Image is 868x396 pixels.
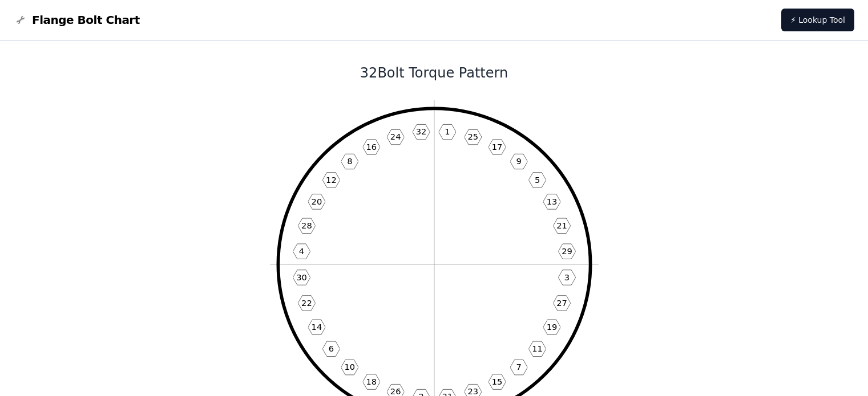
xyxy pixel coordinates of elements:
text: 6 [328,344,333,353]
text: 16 [366,142,377,152]
text: 27 [556,298,567,308]
text: 9 [516,156,521,166]
text: 28 [301,221,312,230]
text: 20 [311,197,322,206]
text: 22 [301,298,312,308]
text: 5 [534,175,539,185]
img: Flange Bolt Chart Logo [14,13,27,27]
text: 11 [532,344,543,353]
text: 7 [516,362,521,371]
text: 18 [366,377,377,386]
text: 13 [546,197,557,206]
text: 24 [390,132,401,141]
text: 4 [298,246,304,256]
text: 19 [546,322,557,332]
a: ⚡ Lookup Tool [781,9,854,31]
text: 3 [564,272,569,282]
span: Flange Bolt Chart [32,12,140,28]
text: 23 [467,386,478,396]
text: 21 [556,221,567,230]
h1: 32 Bolt Torque Pattern [128,64,741,82]
text: 12 [326,175,337,185]
a: Flange Bolt Chart LogoFlange Bolt Chart [14,12,140,28]
text: 1 [445,126,450,136]
text: 25 [467,132,478,141]
text: 30 [296,272,307,282]
text: 8 [347,156,352,166]
text: 26 [390,386,401,396]
text: 14 [311,322,322,332]
text: 29 [562,246,572,256]
text: 17 [491,142,502,152]
text: 15 [491,377,502,386]
text: 32 [415,126,426,136]
text: 10 [344,362,355,371]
